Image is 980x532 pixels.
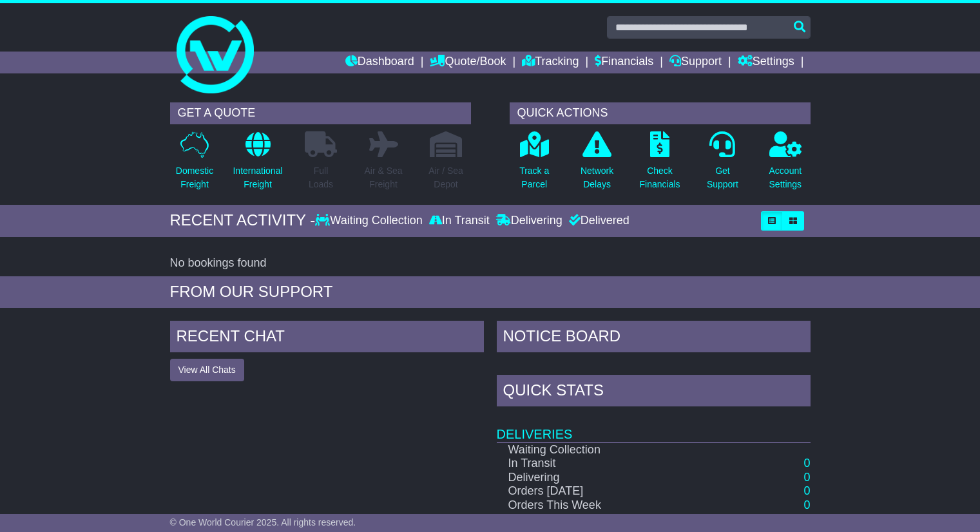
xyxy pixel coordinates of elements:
a: NetworkDelays [580,131,614,198]
div: Delivering [493,214,566,228]
button: View All Chats [170,359,244,381]
td: In Transit [497,457,724,471]
a: Settings [738,52,794,73]
div: No bookings found [170,256,811,271]
div: NOTICE BOARD [497,321,811,356]
p: Account Settings [769,164,802,191]
div: RECENT ACTIVITY - [170,211,316,230]
td: Waiting Collection [497,442,724,457]
a: Track aParcel [519,131,550,198]
span: © One World Courier 2025. All rights reserved. [170,517,356,527]
a: DomesticFreight [175,131,214,198]
div: FROM OUR SUPPORT [170,283,811,301]
div: QUICK ACTIONS [510,102,811,124]
a: InternationalFreight [232,131,283,198]
p: Network Delays [581,164,613,191]
p: Get Support [707,164,738,191]
a: 0 [803,499,810,511]
a: 0 [803,513,810,526]
p: International Freight [233,164,282,191]
a: GetSupport [706,131,739,198]
td: Delivering [497,471,724,485]
div: GET A QUOTE [170,102,471,124]
a: CheckFinancials [639,131,681,198]
a: 0 [803,484,810,497]
div: Waiting Collection [315,214,425,228]
a: Quote/Book [430,52,506,73]
a: 0 [803,457,810,470]
a: Tracking [522,52,579,73]
p: Air / Sea Depot [428,164,463,191]
td: Orders This Week [497,499,724,513]
p: Domestic Freight [176,164,213,191]
p: Air & Sea Freight [364,164,402,191]
p: Check Financials [640,164,680,191]
td: Deliveries [497,410,811,442]
div: In Transit [426,214,493,228]
a: 0 [803,471,810,484]
td: Orders This Month [497,513,724,527]
td: Orders [DATE] [497,484,724,499]
p: Track a Parcel [519,164,549,191]
div: RECENT CHAT [170,321,484,356]
a: Support [669,52,722,73]
div: Quick Stats [497,375,811,410]
a: Dashboard [345,52,414,73]
a: AccountSettings [769,131,803,198]
a: Financials [595,52,653,73]
div: Delivered [566,214,629,228]
p: Full Loads [305,164,337,191]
